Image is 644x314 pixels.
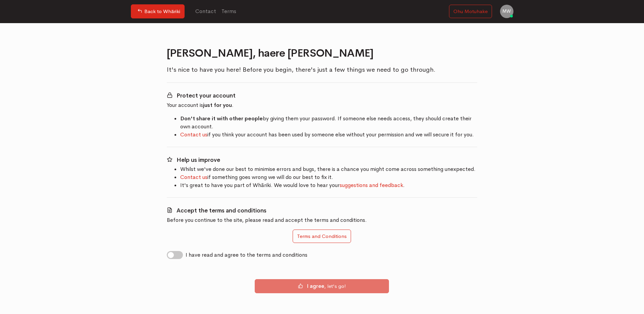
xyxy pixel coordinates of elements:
[167,47,478,59] h2: [PERSON_NAME], haere [PERSON_NAME]
[186,251,307,259] label: I have read and agree to the terms and conditions
[180,131,478,139] li: if you think your account has been used by someone else without your permission and we will secur...
[293,230,351,243] button: Terms and Conditions
[180,165,478,173] li: Whilst we've done our best to minimise errors and bugs, there is a chance you might come across s...
[180,115,478,131] li: by giving them your password. If someone else needs access, they should create their own account.
[340,182,403,189] a: suggestions and feedback
[219,4,239,19] a: Terms
[180,174,207,181] a: Contact us
[131,4,185,18] a: Back to Whāriki
[307,283,324,289] b: I agree
[193,4,219,19] a: Contact
[255,279,389,293] button: I agree, let's go!
[177,92,236,99] b: Protect your account
[180,131,207,138] a: Contact us
[167,101,478,109] p: Your account is .
[180,181,478,189] li: It's great to have you part of Whāriki. We would love to hear your .
[167,216,478,224] p: Before you continue to the site, please read and accept the terms and conditions.
[177,156,220,164] b: Help us improve
[180,115,263,122] b: Don't share it with other people
[203,102,232,109] b: just for you
[449,5,492,18] a: Ohu Motuhake
[177,207,266,214] b: Accept the terms and conditions
[500,5,513,18] a: MW
[180,173,478,181] li: if something goes wrong we will do our best to fix it.
[167,65,478,74] p: It's nice to have you here! Before you begin, there's just a few things we need to go through.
